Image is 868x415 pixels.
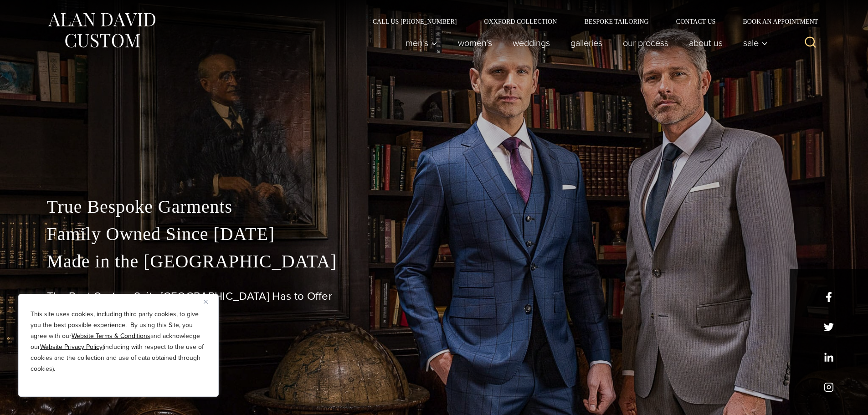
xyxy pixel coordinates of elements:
span: Men’s [406,38,437,47]
a: Bespoke Tailoring [570,18,662,25]
a: Oxxford Collection [470,18,570,25]
a: Website Privacy Policy [40,342,103,352]
button: View Search Form [800,32,822,54]
button: Close [204,296,215,307]
a: Website Terms & Conditions [72,331,150,341]
a: Book an Appointment [729,18,821,25]
a: Women’s [447,34,502,52]
a: About Us [678,34,733,52]
span: Sale [743,38,768,47]
a: Our Process [612,34,678,52]
nav: Primary Navigation [395,34,772,52]
a: weddings [502,34,560,52]
a: Call Us [PHONE_NUMBER] [359,18,471,25]
nav: Secondary Navigation [359,18,822,25]
img: Alan David Custom [47,10,156,51]
h1: The Best Custom Suits [GEOGRAPHIC_DATA] Has to Offer [47,290,822,303]
p: True Bespoke Garments Family Owned Since [DATE] Made in the [GEOGRAPHIC_DATA] [47,193,822,275]
p: This site uses cookies, including third party cookies, to give you the best possible experience. ... [31,309,206,374]
a: Contact Us [663,18,729,25]
img: Close [204,300,208,304]
a: Galleries [560,34,612,52]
